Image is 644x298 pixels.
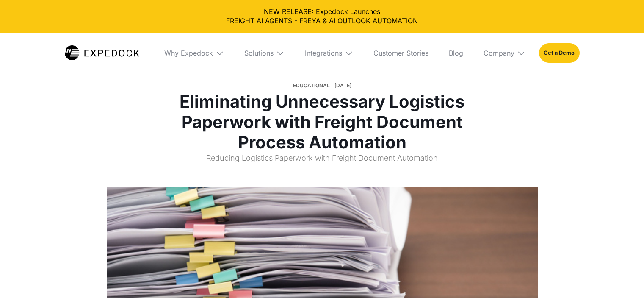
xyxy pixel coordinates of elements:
[165,92,479,153] h1: Eliminating Unnecessary Logistics Paperwork with Freight Document Process Automation
[442,33,470,73] a: Blog
[164,49,213,57] div: Why Expedock
[7,16,637,25] a: FREIGHT AI AGENTS - FREYA & AI OUTLOOK AUTOMATION
[158,33,231,73] div: Why Expedock
[7,7,637,26] div: NEW RELEASE: Expedock Launches
[539,43,579,63] a: Get a Demo
[484,49,514,57] div: Company
[244,49,274,57] div: Solutions
[293,80,330,92] div: Educational
[367,33,435,73] a: Customer Stories
[165,153,479,170] p: Reducing Logistics Paperwork with Freight Document Automation
[238,33,291,73] div: Solutions
[305,49,342,57] div: Integrations
[334,80,351,92] div: [DATE]
[477,33,532,73] div: Company
[298,33,360,73] div: Integrations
